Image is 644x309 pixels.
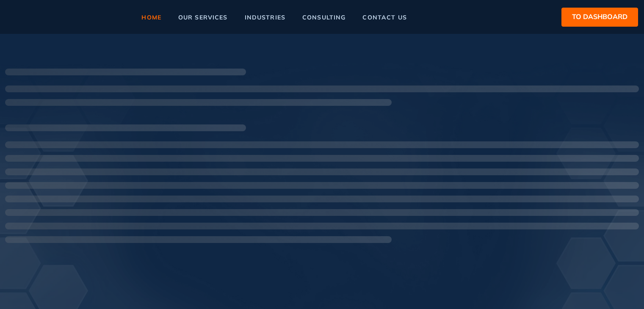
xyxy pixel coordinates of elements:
[362,14,406,20] span: contact us
[245,14,285,20] span: industries
[178,14,228,20] span: our services
[302,14,345,20] span: consulting
[572,11,627,22] span: to dashboard
[561,8,638,27] button: to dashboard
[141,14,161,20] span: home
